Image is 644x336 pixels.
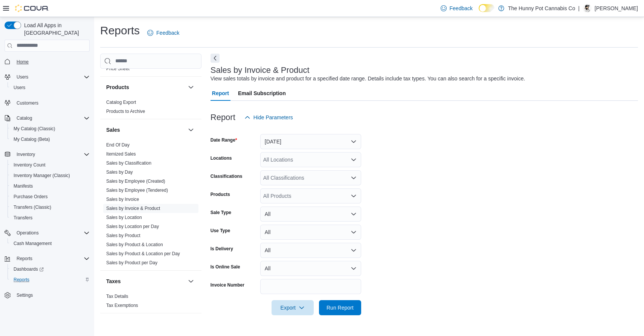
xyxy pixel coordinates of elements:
p: The Hunny Pot Cannabis Co [508,4,575,13]
a: Sales by Invoice [106,197,139,202]
span: Transfers [14,215,32,221]
a: Sales by Classification [106,160,151,166]
a: Inventory Manager (Classic) [11,171,73,180]
button: Manifests [8,181,93,191]
span: Dashboards [11,265,90,274]
span: Inventory Manager (Classic) [11,171,90,180]
span: Sales by Product [106,233,140,239]
label: Sale Type [211,210,231,216]
button: Next [211,54,220,63]
span: Users [11,83,90,92]
span: Transfers [11,213,90,222]
a: Transfers [11,213,35,222]
button: Run Report [319,300,361,315]
button: Inventory Manager (Classic) [8,170,93,181]
a: Manifests [11,182,36,191]
button: All [260,243,361,258]
span: Reports [17,256,32,262]
a: Sales by Product per Day [106,260,157,265]
span: Tax Exemptions [106,302,138,308]
button: Users [14,72,31,82]
span: Inventory [17,151,35,157]
a: End Of Day [106,142,130,148]
span: Sales by Day [106,169,133,175]
span: Sales by Location [106,214,142,220]
a: Inventory Count [11,160,49,170]
button: Customers [2,97,93,108]
span: Operations [14,228,90,237]
a: Sales by Employee (Tendered) [106,188,168,193]
div: Sales [100,140,201,270]
a: Transfers (Classic) [11,203,54,212]
label: Is Delivery [211,246,233,252]
button: Sales [106,126,185,134]
span: Inventory Count [14,162,46,168]
span: Catalog [14,114,90,123]
button: Taxes [186,277,195,286]
span: Users [14,72,90,82]
span: Operations [17,230,39,236]
a: Price Sheet [106,66,130,71]
span: Sales by Employee (Created) [106,178,165,184]
button: Inventory [14,150,38,159]
span: Reports [11,275,90,284]
span: Report [212,86,229,101]
h3: Products [106,83,129,91]
h3: Report [211,113,235,122]
span: Sales by Invoice & Product [106,205,160,211]
div: Taxes [100,292,201,313]
button: All [260,207,361,222]
a: Settings [14,291,36,300]
h3: Sales by Invoice & Product [211,66,310,75]
button: Reports [2,253,93,264]
span: Reports [14,254,90,263]
a: Dashboards [11,265,47,274]
a: Sales by Product & Location per Day [106,251,180,256]
span: Settings [14,290,90,300]
button: Inventory Count [8,160,93,170]
span: Cash Management [14,240,52,247]
span: Purchase Orders [14,194,48,200]
button: Settings [2,290,93,301]
div: Jonathan Estrella [583,4,592,13]
a: Dashboards [8,264,93,274]
span: Run Report [327,304,354,311]
a: Cash Management [11,239,55,248]
a: Customers [14,99,41,108]
button: Cash Management [8,238,93,249]
button: Products [186,83,195,92]
p: | [578,4,580,13]
button: Catalog [2,113,93,123]
span: Tax Details [106,293,128,299]
span: Purchase Orders [11,192,90,201]
span: My Catalog (Classic) [11,124,90,133]
span: Products to Archive [106,108,145,114]
a: Sales by Product & Location [106,242,163,247]
span: Inventory Count [11,160,90,170]
span: My Catalog (Classic) [14,126,55,132]
a: Sales by Invoice & Product [106,206,160,211]
a: Purchase Orders [11,192,51,201]
span: Hide Parameters [253,114,293,121]
span: Feedback [156,29,179,37]
span: Customers [14,98,90,108]
button: Purchase Orders [8,191,93,202]
button: Sales [186,125,195,134]
span: Transfers (Classic) [11,203,90,212]
div: View sales totals by invoice and product for a specified date range. Details include tax types. Y... [211,75,525,83]
span: Customers [17,100,38,106]
button: Transfers (Classic) [8,202,93,213]
button: Catalog [14,114,35,123]
span: Users [14,85,25,91]
a: Sales by Location per Day [106,224,159,229]
div: Products [100,98,201,119]
span: Manifests [14,183,33,189]
span: Feedback [450,5,473,12]
input: Dark Mode [479,4,494,12]
button: Open list of options [351,157,357,163]
span: Inventory [14,150,90,159]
